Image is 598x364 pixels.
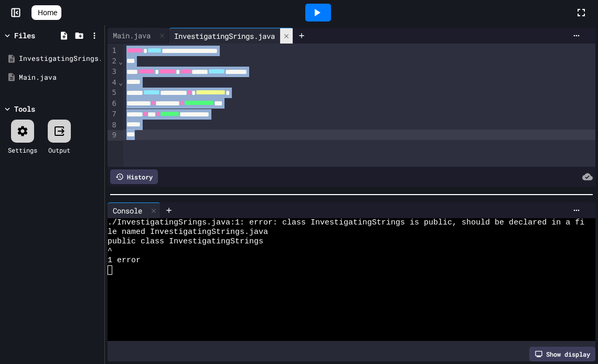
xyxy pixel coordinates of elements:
span: 1 error [108,256,141,265]
div: 1 [108,46,118,56]
a: Home [31,5,61,20]
div: Main.java [108,28,169,44]
span: Fold line [118,57,123,66]
span: Fold line [118,78,123,87]
span: ^ [108,247,112,256]
div: 2 [108,56,118,67]
div: 5 [108,88,118,98]
div: Console [108,202,161,218]
div: 3 [108,67,118,77]
div: Tools [14,103,35,114]
div: 9 [108,130,118,141]
div: 6 [108,99,118,109]
div: Show display [529,347,595,361]
span: ./InvestigatingSrings.java:1: error: class InvestigatingStrings is public, should be declared in ... [108,218,584,228]
div: Files [14,30,35,41]
div: Console [108,205,147,216]
div: InvestigatingSrings.java [19,53,101,64]
div: History [110,169,158,184]
div: Settings [8,145,37,155]
div: Main.java [19,72,101,83]
div: InvestigatingSrings.java [169,30,280,41]
span: le named InvestigatingStrings.java [108,228,268,237]
div: 7 [108,109,118,120]
div: Main.java [108,30,156,41]
span: Home [38,7,57,18]
span: public class InvestigatingStrings [108,237,263,247]
div: Output [48,145,70,155]
div: InvestigatingSrings.java [169,28,293,44]
div: 8 [108,120,118,131]
div: 4 [108,78,118,88]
